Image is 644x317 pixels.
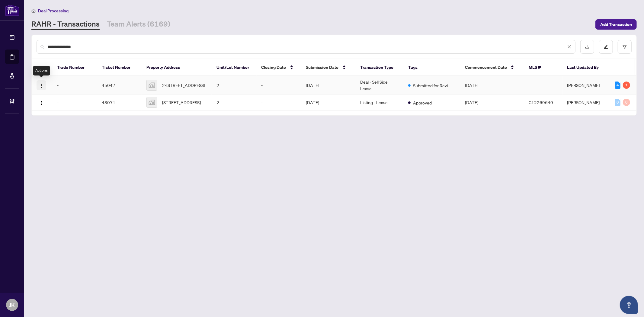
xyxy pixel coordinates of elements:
[257,59,301,76] th: Closing Date
[147,97,157,107] img: thumbnail-img
[580,40,594,54] button: download
[212,76,256,94] td: 2
[37,98,46,107] button: Logo
[413,82,452,89] span: Submitted for Review
[413,99,432,106] span: Approved
[615,82,620,89] div: 4
[618,40,632,54] button: filter
[256,94,301,110] td: -
[562,94,610,110] td: [PERSON_NAME]
[52,76,97,94] td: -
[620,296,638,314] button: Open asap
[562,59,610,76] th: Last Updated By
[403,59,460,76] th: Tags
[212,59,256,76] th: Unit/Lot Number
[529,100,553,105] span: C12269649
[261,64,286,71] span: Closing Date
[567,45,572,49] span: close
[301,76,356,94] td: [DATE]
[147,80,157,90] img: thumbnail-img
[465,64,507,71] span: Commencement Date
[52,59,97,76] th: Trade Number
[52,94,97,110] td: -
[355,94,403,110] td: Listing - Lease
[162,82,205,88] span: 2-[STREET_ADDRESS]
[615,99,620,106] div: 0
[142,59,212,76] th: Property Address
[301,94,356,110] td: [DATE]
[460,94,524,110] td: [DATE]
[39,83,44,88] img: Logo
[38,8,69,14] span: Deal Processing
[31,9,36,13] span: home
[355,59,403,76] th: Transaction Type
[595,19,637,30] button: Add Transaction
[9,301,15,309] span: JK
[256,76,301,94] td: -
[212,94,256,110] td: 2
[623,82,630,89] div: 1
[460,59,524,76] th: Commencement Date
[97,59,142,76] th: Ticket Number
[31,19,100,30] a: RAHR - Transactions
[39,101,44,105] img: Logo
[599,40,613,54] button: edit
[37,80,46,90] button: Logo
[301,59,356,76] th: Submission Date
[107,19,170,30] a: Team Alerts (6169)
[162,99,201,106] span: [STREET_ADDRESS]
[623,45,627,49] span: filter
[97,94,142,110] td: 43071
[5,5,19,16] img: logo
[562,76,610,94] td: [PERSON_NAME]
[306,64,339,71] span: Submission Date
[355,76,403,94] td: Deal - Sell Side Lease
[604,45,608,49] span: edit
[585,45,589,49] span: download
[460,76,524,94] td: [DATE]
[33,66,50,75] div: Actions
[524,59,562,76] th: MLS #
[623,99,630,106] div: 0
[600,20,632,29] span: Add Transaction
[97,76,142,94] td: 45047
